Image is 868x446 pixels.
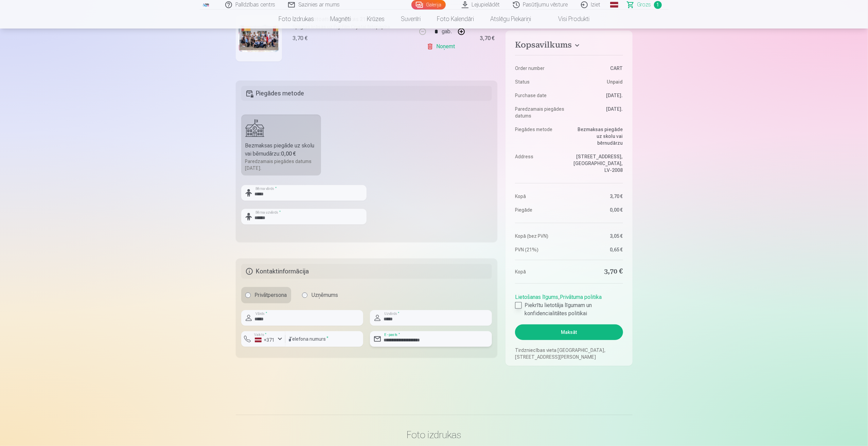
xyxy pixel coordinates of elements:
[442,23,452,40] div: gab.
[281,150,296,157] b: 0,00 €
[245,292,251,298] input: Privātpersona
[241,86,492,101] h5: Piegādes metode
[572,106,623,119] dd: [DATE].
[359,10,393,29] a: Krūzes
[302,292,307,298] input: Uzņēmums
[245,142,317,158] div: Bezmaksas piegāde uz skolu vai bērnudārzu :
[539,10,598,29] a: Visi produkti
[572,267,623,276] dd: 3,70 €
[572,246,623,253] dd: 0,65 €
[241,264,492,279] h5: Kontaktinformācija
[393,10,429,29] a: Suvenīri
[241,429,627,441] h3: Foto izdrukas
[515,246,566,253] dt: PVN (21%)
[654,1,662,9] span: 1
[427,40,458,53] a: Noņemt
[515,106,566,119] dt: Paredzamais piegādes datums
[572,233,623,239] dd: 3,05 €
[480,36,495,40] div: 3,70 €
[241,287,291,303] label: Privātpersona
[322,10,359,29] a: Magnēti
[252,332,269,337] label: Valsts
[515,92,566,99] dt: Purchase date
[515,324,623,340] button: Maksāt
[429,10,482,29] a: Foto kalendāri
[515,267,566,276] dt: Kopā
[515,207,566,213] dt: Piegāde
[572,153,623,174] dd: [STREET_ADDRESS], [GEOGRAPHIC_DATA], LV-2008
[572,92,623,99] dd: [DATE].
[515,193,566,200] dt: Kopā
[515,40,623,52] button: Kopsavilkums
[241,331,285,347] button: Valsts*+371
[607,78,623,85] span: Unpaid
[515,78,566,85] dt: Status
[515,65,566,72] dt: Order number
[515,347,623,360] p: Tirdzniecības vieta [GEOGRAPHIC_DATA], [STREET_ADDRESS][PERSON_NAME]
[482,10,539,29] a: Atslēgu piekariņi
[515,233,566,239] dt: Kopā (bez PVN)
[637,1,651,9] span: Grozs
[293,34,308,42] div: 3,70 €
[560,294,602,300] a: Privātuma politika
[202,3,210,7] img: /fa3
[515,126,566,146] dt: Piegādes metode
[515,301,623,318] label: Piekrītu lietotāja līgumam un konfidencialitātes politikai
[255,337,275,343] div: +371
[515,294,558,300] a: Lietošanas līgums
[572,207,623,213] dd: 0,00 €
[270,10,322,29] a: Foto izdrukas
[572,65,623,72] dd: CART
[515,153,566,174] dt: Address
[298,287,342,303] label: Uzņēmums
[572,193,623,200] dd: 3,70 €
[515,290,623,318] div: ,
[572,126,623,146] dd: Bezmaksas piegāde uz skolu vai bērnudārzu
[245,158,317,172] div: Paredzamais piegādes datums [DATE].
